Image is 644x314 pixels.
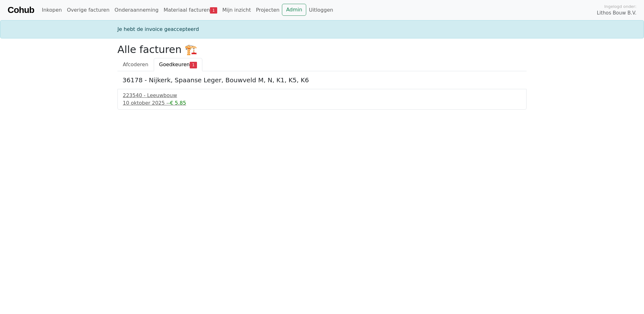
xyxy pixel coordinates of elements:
div: Je hebt de invoice geaccepteerd [114,26,530,33]
a: Mijn inzicht [220,4,253,16]
a: Onderaanneming [112,4,161,16]
a: Materiaal facturen1 [161,4,220,16]
span: -€ 5.85 [168,100,186,106]
a: Cohub [8,3,34,18]
a: Projecten [253,4,282,16]
h2: Alle facturen 🏗️ [117,44,527,55]
span: Goedkeuren [159,61,190,67]
span: Afcoderen [123,61,148,67]
span: Lithos Bouw B.V. [597,9,636,17]
a: Afcoderen [117,58,154,71]
a: 223540 - Leeuwbouw10 oktober 2025 --€ 5.85 [123,92,521,107]
span: 1 [190,62,197,68]
span: Ingelogd onder: [604,3,636,9]
span: 1 [210,7,217,14]
a: Inkopen [39,4,64,16]
a: Overige facturen [64,4,112,16]
a: Goedkeuren1 [154,58,202,71]
a: Uitloggen [306,4,336,16]
div: 223540 - Leeuwbouw [123,92,521,99]
div: 10 oktober 2025 - [123,99,521,107]
h5: 36178 - Nijkerk, Spaanse Leger, Bouwveld M, N, K1, K5, K6 [122,76,522,84]
a: Admin [282,4,306,16]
